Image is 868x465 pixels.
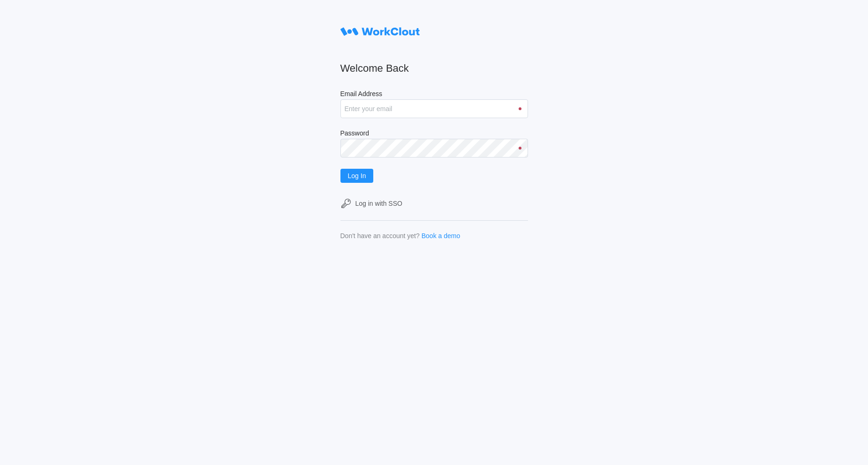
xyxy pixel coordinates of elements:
input: Enter your email [340,99,528,118]
a: Log in with SSO [340,198,528,209]
label: Password [340,129,528,139]
button: Log In [340,169,374,183]
div: Log in with SSO [355,200,402,207]
label: Email Address [340,90,528,99]
span: Log In [348,172,366,179]
a: Book a demo [422,232,460,240]
h2: Welcome Back [340,62,528,75]
div: Don't have an account yet? [340,232,420,240]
